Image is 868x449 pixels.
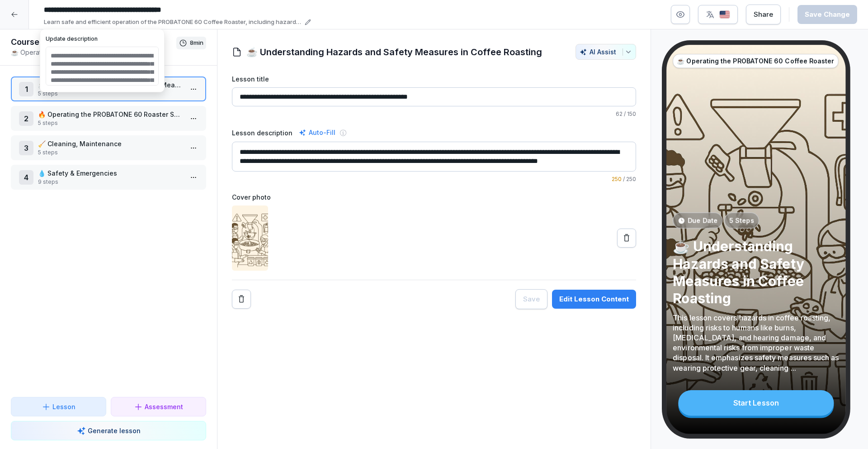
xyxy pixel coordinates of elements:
p: 🔥 Operating the PROBATONE 60 Roaster Safely [38,110,183,119]
p: 5 Steps [729,216,754,225]
label: Cover photo [232,192,636,202]
p: ☕ Understanding Hazards and Safety Measures in Coffee Roasting [38,80,183,90]
h2: Update description [46,35,159,43]
div: 2 [19,111,33,126]
label: Lesson description [232,128,292,138]
span: 250 [612,176,622,182]
h1: ☕ Understanding Hazards and Safety Measures in Coffee Roasting [246,45,542,59]
p: ☕ Understanding Hazards and Safety Measures in Coffee Roasting [673,238,839,307]
div: 4 [19,170,33,185]
p: ☕ Operating the PROBATONE 60 Coffee Roaster [677,56,834,66]
p: 5 steps [38,148,183,157]
img: us.svg [719,10,730,19]
div: 1 [19,82,33,96]
div: Start Lesson [678,390,834,416]
button: Share [746,5,781,24]
button: Generate lesson [11,421,206,440]
p: Lesson [52,402,75,411]
div: 2🔥 Operating the PROBATONE 60 Roaster Safely5 steps [11,106,206,131]
p: Generate lesson [88,426,141,435]
button: Edit Lesson Content [552,290,636,309]
button: Save Change [797,5,857,24]
div: Edit Lesson Content [559,294,629,304]
h1: Course content [11,37,176,48]
img: fgpgdmqd2y1xcb1zn2crk4ac.png [232,205,268,271]
div: AI Assist [580,48,632,56]
div: 3🧹 Cleaning, Maintenance5 steps [11,135,206,160]
p: 5 steps [38,90,183,98]
div: Share [754,10,773,19]
div: 1☕ Understanding Hazards and Safety Measures in Coffee Roasting5 steps [11,76,206,101]
p: 8 min [190,38,203,48]
div: Save [523,294,540,304]
p: / 250 [232,175,636,183]
button: Remove [232,290,251,309]
p: Learn safe and efficient operation of the PROBATONE 60 Coffee Roaster, including hazard preventio... [44,18,302,27]
p: 9 steps [38,178,183,186]
p: Due Date [688,216,718,225]
p: 💧 Safety & Emergencies [38,168,183,178]
div: 4💧 Safety & Emergencies9 steps [11,165,206,190]
div: 3 [19,141,33,155]
p: Assessment [145,402,183,411]
p: 5 steps [38,119,183,127]
button: Assessment [111,397,206,416]
button: Lesson [11,397,106,416]
button: Save [515,289,547,309]
button: AI Assist [576,44,636,60]
p: This lesson covers hazards in coffee roasting, including risks to humans like burns, [MEDICAL_DAT... [673,312,839,373]
p: / 150 [232,110,636,118]
span: 62 [616,110,623,117]
label: Lesson title [232,74,636,84]
div: Auto-Fill [297,127,337,138]
p: 🧹 Cleaning, Maintenance [38,139,183,148]
div: Save Change [805,10,850,19]
p: ☕ Operating the PROBATONE 60 Coffee Roaster [11,48,176,57]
